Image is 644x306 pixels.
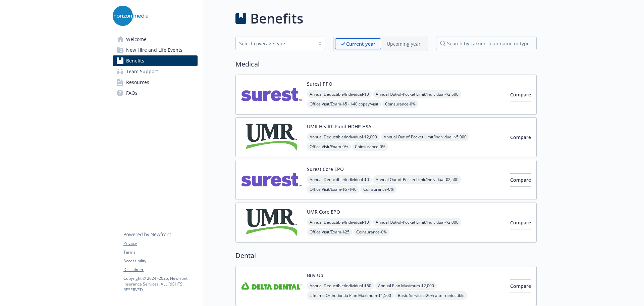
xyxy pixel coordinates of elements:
button: Compare [510,131,531,144]
span: Basic Services - 20% after deductible [395,291,467,300]
span: Annual Deductible/Individual - $0 [307,218,372,226]
span: FAQs [126,88,138,98]
button: UMR Core EPO [307,208,340,215]
span: Annual Deductible/Individual - $0 [307,90,372,98]
button: UMR Health Fund HDHP HSA [307,123,371,130]
button: Compare [510,216,531,229]
span: Annual Out-of-Pocket Limit/Individual - $2,500 [373,175,461,184]
span: Team Support [126,66,158,77]
button: Compare [510,173,531,187]
img: UMR carrier logo [241,208,302,237]
span: Annual Plan Maximum - $2,000 [375,281,437,290]
span: Welcome [126,34,147,45]
button: Buy-Up [307,272,323,279]
a: Benefits [113,55,198,66]
span: Office Visit/Exam - $5 -$40 [307,185,359,193]
h2: Dental [235,251,537,261]
span: Office Visit/Exam - $25 [307,228,352,236]
span: Annual Deductible/Individual - $0 [307,175,372,184]
h1: Benefits [250,8,303,29]
span: Resources [126,77,149,88]
a: Welcome [113,34,198,45]
button: Surest Core EPO [307,166,344,173]
a: FAQs [113,88,198,98]
span: Coinsurance - 0% [361,185,396,193]
span: Lifetime Orthodontia Plan Maximum - $1,500 [307,291,394,300]
input: search by carrier, plan name or type [436,37,537,50]
span: Annual Out-of-Pocket Limit/Individual - $5,000 [381,133,469,141]
img: Delta Dental Insurance Company carrier logo [241,272,302,300]
span: Compare [510,177,531,183]
p: Current year [346,40,375,47]
a: Resources [113,77,198,88]
span: Annual Deductible/Individual - $50 [307,281,374,290]
img: Surest carrier logo [241,80,302,109]
a: Accessibility [123,258,197,264]
h2: Medical [235,59,537,69]
a: New Hire and Life Events [113,45,198,55]
span: Annual Out-of-Pocket Limit/Individual - $2,500 [373,90,461,98]
img: Surest carrier logo [241,166,302,194]
button: Compare [510,279,531,293]
p: Upcoming year [387,40,421,47]
span: Benefits [126,55,144,66]
span: Office Visit/Exam - $5 - $40 copay/visit [307,100,381,108]
span: Annual Out-of-Pocket Limit/Individual - $2,000 [373,218,461,226]
span: Coinsurance - 0% [382,100,418,108]
span: Compare [510,134,531,140]
a: Team Support [113,66,198,77]
span: Compare [510,91,531,98]
span: Compare [510,219,531,226]
a: Privacy [123,241,197,247]
img: UMR carrier logo [241,123,302,151]
a: Disclaimer [123,267,197,273]
span: Coinsurance - 0% [354,228,389,236]
div: Select coverage type [239,40,312,47]
a: Terms [123,249,197,255]
p: Copyright © 2024 - 2025 , Newfront Insurance Services, ALL RIGHTS RESERVED [123,275,197,293]
span: Coinsurance - 0% [352,142,388,151]
span: Compare [510,283,531,289]
span: New Hire and Life Events [126,45,182,55]
span: Office Visit/Exam - 0% [307,142,351,151]
span: Annual Deductible/Individual - $2,000 [307,133,380,141]
button: Compare [510,88,531,101]
button: Surest PPO [307,80,332,87]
